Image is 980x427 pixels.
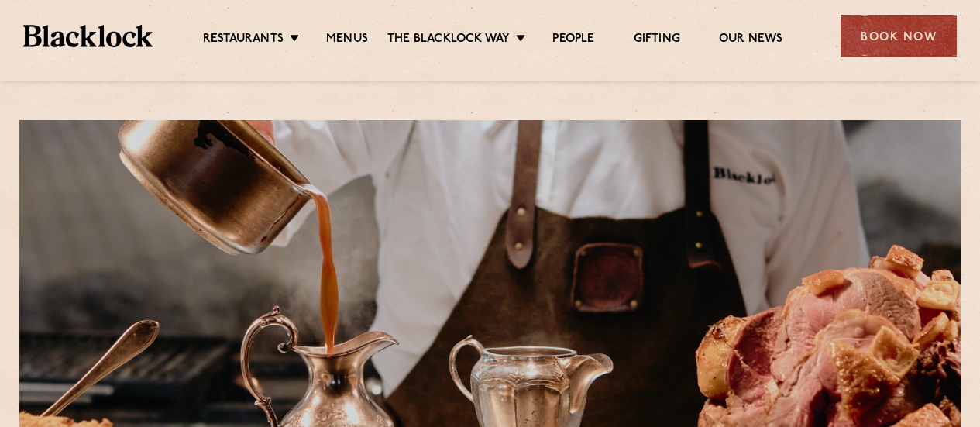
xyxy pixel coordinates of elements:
[387,32,510,49] a: The Blacklock Way
[719,32,783,49] a: Our News
[841,15,957,57] div: Book Now
[326,32,368,49] a: Menus
[552,32,594,49] a: People
[634,32,680,49] a: Gifting
[23,25,153,46] img: BL_Textured_Logo-footer-cropped.svg
[203,32,284,49] a: Restaurants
